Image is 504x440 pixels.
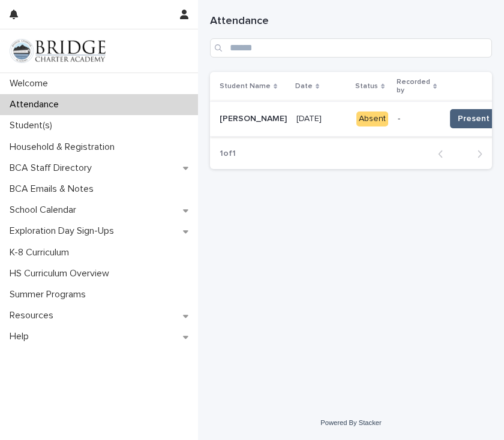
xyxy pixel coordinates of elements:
h1: Attendance [210,14,492,29]
p: Status [355,80,378,93]
p: K-8 Curriculum [5,247,79,258]
p: BCA Emails & Notes [5,183,103,195]
p: Help [5,331,38,342]
p: Student Name [220,80,271,93]
p: Date [295,80,313,93]
p: [DATE] [296,111,324,124]
p: Welcome [5,78,58,89]
input: Search [210,38,492,58]
button: Next [460,149,492,159]
button: Back [428,149,460,159]
p: HS Curriculum Overview [5,268,119,279]
p: Attendance [5,99,68,110]
a: Powered By Stacker [320,419,381,426]
p: 1 of 1 [210,139,245,168]
p: Summer Programs [5,289,95,300]
span: Present ⚡ [458,113,502,125]
div: Absent [356,111,388,126]
p: Resources [5,310,63,321]
p: Recorded by [397,76,430,98]
p: - [398,114,436,124]
p: School Calendar [5,204,86,216]
p: Exploration Day Sign-Ups [5,225,124,237]
img: V1C1m3IdTEidaUdm9Hs0 [10,39,106,63]
p: Household & Registration [5,141,124,153]
p: BCA Staff Directory [5,162,101,174]
p: Student(s) [5,120,62,131]
p: Auren Reed [220,111,289,124]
